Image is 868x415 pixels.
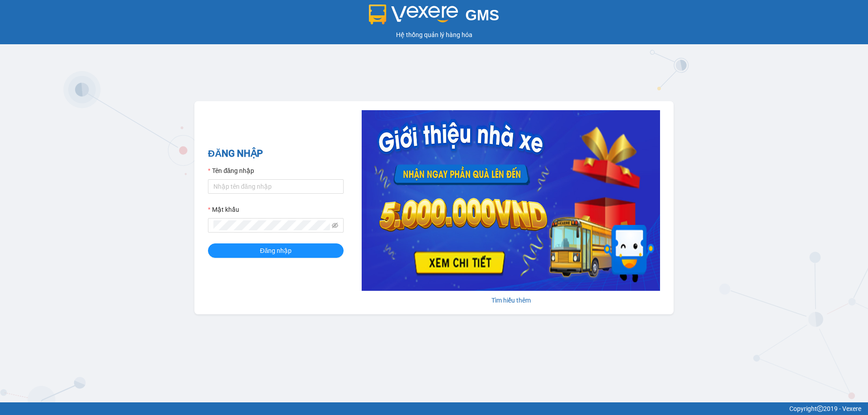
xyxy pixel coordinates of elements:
button: Đăng nhập [208,243,344,258]
div: Tìm hiểu thêm [362,295,660,305]
span: copyright [817,406,823,412]
img: logo 2 [369,5,458,24]
div: Copyright 2019 - Vexere [7,404,861,414]
input: Tên đăng nhập [208,179,344,194]
h2: ĐĂNG NHẬP [208,146,344,161]
img: banner-0 [362,110,660,291]
label: Mật khẩu [208,205,239,214]
label: Tên đăng nhập [208,166,254,176]
span: Đăng nhập [260,246,292,256]
a: GMS [369,14,500,21]
input: Mật khẩu [213,220,330,230]
div: Hệ thống quản lý hàng hóa [2,30,866,40]
span: eye-invisible [332,222,338,228]
span: GMS [465,7,499,23]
